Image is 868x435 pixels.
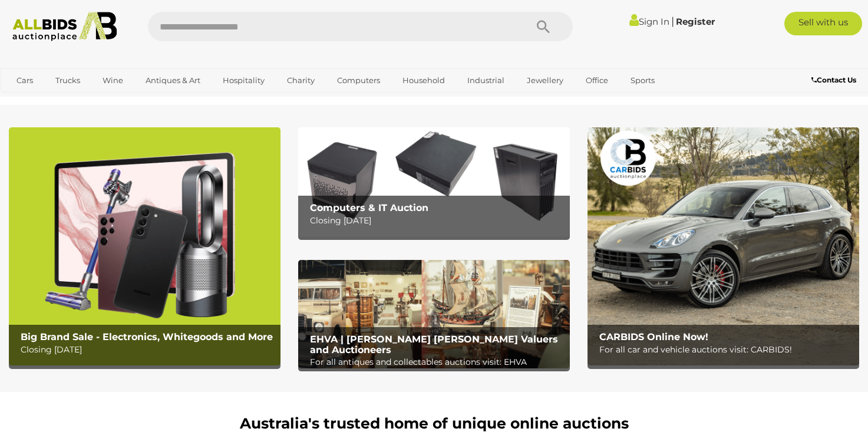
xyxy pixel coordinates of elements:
h1: Australia's trusted home of unique online auctions [15,416,853,432]
a: Office [578,71,616,90]
p: For all car and vehicle auctions visit: CARBIDS! [599,342,854,357]
img: EHVA | Evans Hastings Valuers and Auctioneers [298,260,570,369]
b: Contact Us [811,75,856,84]
a: Sell with us [784,12,862,35]
a: Big Brand Sale - Electronics, Whitegoods and More Big Brand Sale - Electronics, Whitegoods and Mo... [9,127,280,365]
p: For all antiques and collectables auctions visit: EHVA [310,355,565,370]
img: Allbids.com.au [6,12,123,41]
a: Wine [95,71,131,90]
img: Big Brand Sale - Electronics, Whitegoods and More [9,127,280,365]
a: Cars [9,71,41,90]
b: Big Brand Sale - Electronics, Whitegoods and More [21,331,273,342]
b: Computers & IT Auction [310,202,428,213]
a: Charity [279,71,322,90]
a: Jewellery [519,71,571,90]
a: Trucks [48,71,88,90]
b: EHVA | [PERSON_NAME] [PERSON_NAME] Valuers and Auctioneers [310,334,558,355]
a: CARBIDS Online Now! CARBIDS Online Now! For all car and vehicle auctions visit: CARBIDS! [588,127,859,365]
span: | [671,15,674,28]
a: Computers & IT Auction Computers & IT Auction Closing [DATE] [298,127,570,236]
a: Register [676,16,715,27]
a: [GEOGRAPHIC_DATA] [9,90,108,110]
a: Contact Us [811,74,859,87]
a: Antiques & Art [138,71,208,90]
img: CARBIDS Online Now! [588,127,859,365]
b: CARBIDS Online Now! [599,331,708,342]
a: Computers [329,71,388,90]
a: Sign In [629,16,669,27]
p: Closing [DATE] [21,342,275,357]
a: Household [395,71,453,90]
a: Sports [623,71,662,90]
a: EHVA | Evans Hastings Valuers and Auctioneers EHVA | [PERSON_NAME] [PERSON_NAME] Valuers and Auct... [298,260,570,369]
a: Hospitality [215,71,272,90]
a: Industrial [460,71,512,90]
img: Computers & IT Auction [298,127,570,236]
p: Closing [DATE] [310,213,565,228]
button: Search [514,12,573,41]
